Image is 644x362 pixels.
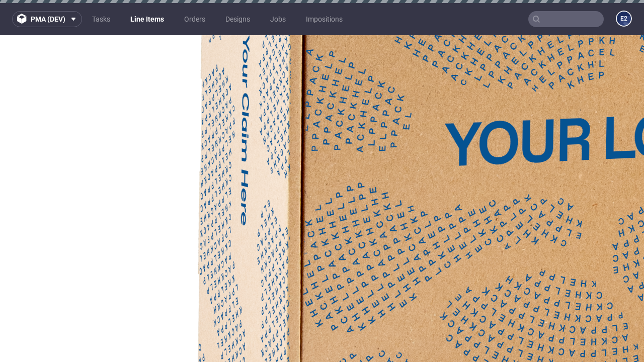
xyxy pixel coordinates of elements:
[300,11,349,27] a: Impositions
[617,12,631,26] figcaption: e2
[219,11,256,27] a: Designs
[178,11,211,27] a: Orders
[12,11,82,27] button: pma (dev)
[31,16,65,23] span: pma (dev)
[86,11,116,27] a: Tasks
[264,11,292,27] a: Jobs
[124,11,170,27] a: Line Items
